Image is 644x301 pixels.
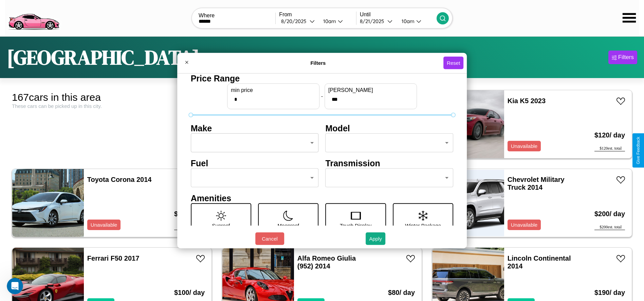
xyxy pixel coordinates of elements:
[594,146,625,151] div: $ 120 est. total
[7,278,23,294] iframe: Intercom live chat
[508,97,546,105] a: Kia K5 2023
[636,137,641,164] div: Give Feedback
[191,193,454,203] h4: Amenities
[511,142,537,151] p: Unavailable
[174,203,205,225] h3: $ 200 / day
[594,203,625,225] h3: $ 200 / day
[360,18,387,24] div: 8 / 21 / 2025
[255,232,284,245] button: Cancel
[87,255,139,262] a: Ferrari F50 2017
[5,3,62,32] img: logo
[326,123,454,133] h4: Model
[231,87,316,93] label: min price
[281,18,310,24] div: 8 / 20 / 2025
[405,221,441,230] p: Winter Package
[193,60,443,66] h4: Filters
[199,13,275,19] label: Where
[191,123,319,133] h4: Make
[508,255,571,270] a: Lincoln Continental 2014
[396,18,437,25] button: 10am
[7,43,200,71] h1: [GEOGRAPHIC_DATA]
[321,92,323,101] p: -
[608,51,637,64] button: Filters
[366,232,385,245] button: Apply
[398,18,416,24] div: 10am
[328,87,413,93] label: [PERSON_NAME]
[318,18,356,25] button: 10am
[191,73,454,83] h4: Price Range
[326,158,454,168] h4: Transmission
[279,12,356,18] label: From
[174,225,205,230] div: $ 200 est. total
[594,225,625,230] div: $ 200 est. total
[279,18,317,25] button: 8/20/2025
[87,176,152,183] a: Toyota Corona 2014
[191,158,319,168] h4: Fuel
[212,221,230,230] p: Sunroof
[340,221,371,230] p: Touch Display
[360,12,437,18] label: Until
[511,220,537,229] p: Unavailable
[594,125,625,146] h3: $ 120 / day
[297,255,356,270] a: Alfa Romeo Giulia (952) 2014
[508,176,565,191] a: Chevrolet Military Truck 2014
[443,57,463,69] button: Reset
[320,18,338,24] div: 10am
[278,221,299,230] p: Moonroof
[12,103,212,109] div: These cars can be picked up in this city.
[12,92,212,103] div: 167 cars in this area
[91,220,117,229] p: Unavailable
[618,54,634,61] div: Filters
